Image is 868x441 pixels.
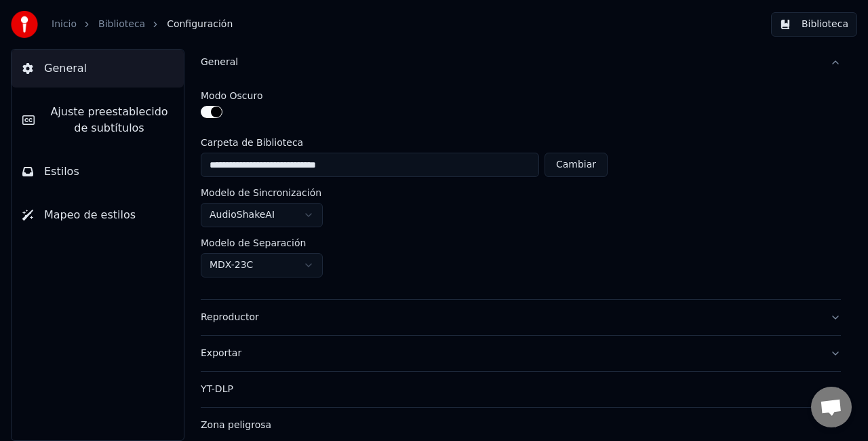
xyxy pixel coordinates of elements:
button: Cambiar [545,153,608,177]
a: Biblioteca [98,18,145,31]
div: Exportar [201,347,819,360]
label: Carpeta de Biblioteca [201,138,608,147]
div: Chat abierto [811,387,852,427]
span: Configuración [167,18,233,31]
label: Modelo de Sincronización [201,188,321,197]
button: Ajuste preestablecido de subtítulos [12,93,184,147]
button: Exportar [201,336,841,371]
span: Ajuste preestablecido de subtítulos [45,104,173,136]
a: Inicio [52,18,77,31]
div: Zona peligrosa [201,419,819,432]
button: Mapeo de estilos [12,196,184,234]
img: youka [11,11,38,38]
div: Reproductor [201,311,819,324]
span: Estilos [44,164,79,180]
span: General [44,60,87,77]
label: Modelo de Separación [201,238,306,248]
button: Biblioteca [771,12,857,37]
nav: breadcrumb [52,18,233,31]
button: General [12,50,184,88]
div: YT-DLP [201,383,819,396]
button: Estilos [12,153,184,191]
div: General [201,56,819,69]
button: Reproductor [201,300,841,335]
label: Modo Oscuro [201,91,262,100]
div: General [201,80,841,299]
button: General [201,45,841,80]
span: Mapeo de estilos [44,207,136,223]
button: YT-DLP [201,372,841,407]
